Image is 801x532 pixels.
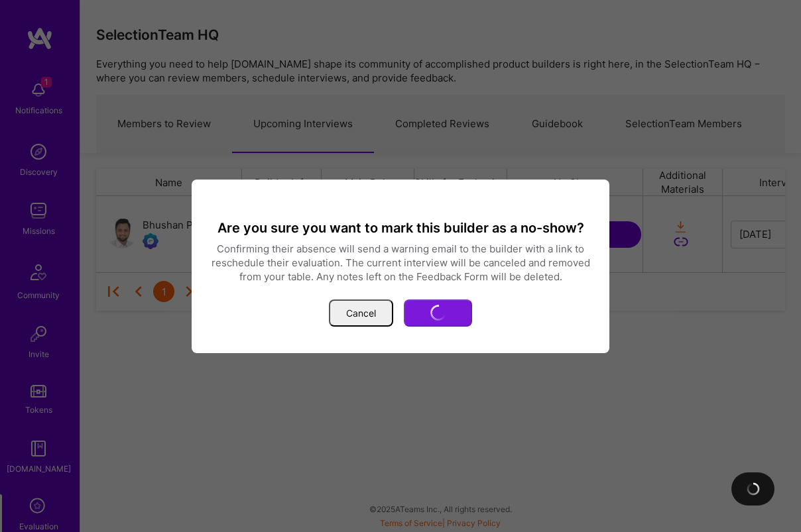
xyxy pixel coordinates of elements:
[329,299,393,327] button: Cancel
[208,242,593,284] p: Confirming their absence will send a warning email to the builder with a link to reschedule their...
[744,480,761,498] img: loading
[208,219,593,237] h3: Are you sure you want to mark this builder as a no-show?
[587,197,595,205] i: icon Close
[192,180,609,353] div: modal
